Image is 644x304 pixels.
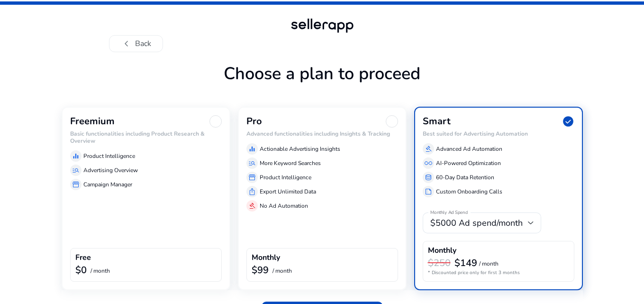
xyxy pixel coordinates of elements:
h3: $250 [428,258,451,269]
b: $149 [454,257,477,269]
span: $5000 Ad spend/month [430,217,523,229]
span: gavel [248,202,256,210]
h4: Monthly [428,246,456,255]
h6: Advanced functionalities including Insights & Tracking [246,130,398,137]
p: Advanced Ad Automation [436,145,502,153]
h1: Choose a plan to proceed [62,64,583,107]
h6: Basic functionalities including Product Research & Overview [70,130,222,144]
p: AI-Powered Optimization [436,159,501,167]
span: chevron_left [121,38,132,49]
p: Product Intelligence [83,152,135,160]
h6: Best suited for Advertising Automation [423,130,574,137]
h4: Free [75,253,91,262]
p: * Discounted price only for first 3 months [428,269,569,276]
h3: Pro [246,116,262,127]
p: / month [479,261,499,267]
p: Campaign Manager [83,180,132,189]
p: Custom Onboarding Calls [436,187,502,196]
span: storefront [72,181,80,188]
span: all_inclusive [425,159,432,167]
span: summarize [425,188,432,195]
b: $0 [75,264,87,276]
p: No Ad Automation [260,202,308,210]
span: equalizer [72,152,80,160]
p: Product Intelligence [260,173,311,182]
span: storefront [248,174,256,181]
p: Advertising Overview [83,166,138,175]
span: equalizer [248,145,256,153]
span: ios_share [248,188,256,195]
span: gavel [425,145,432,153]
b: $99 [252,264,269,276]
h3: Freemium [70,116,115,127]
h4: Monthly [252,253,280,262]
p: More Keyword Searches [260,159,321,167]
span: manage_search [72,166,80,174]
p: / month [272,268,292,274]
mat-label: Monthly Ad Spend [430,210,468,216]
p: 60-Day Data Retention [436,173,494,182]
span: manage_search [248,159,256,167]
p: Actionable Advertising Insights [260,145,340,153]
span: check_circle [562,115,574,128]
button: chevron_leftBack [109,35,163,52]
h3: Smart [423,116,451,127]
span: database [425,174,432,181]
p: Export Unlimited Data [260,187,316,196]
p: / month [91,268,110,274]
